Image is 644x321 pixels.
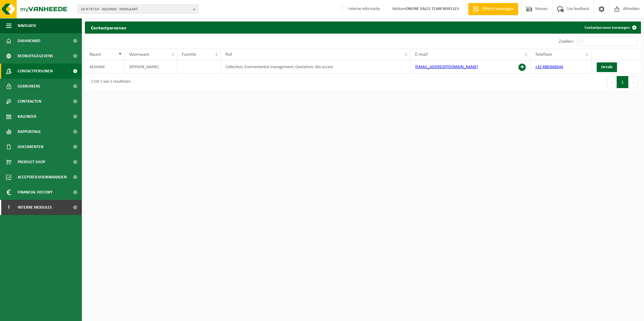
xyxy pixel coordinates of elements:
a: Offerte aanvragen [468,3,518,15]
span: Rol [226,52,232,57]
a: Details [597,62,617,72]
span: Dashboard [18,33,40,48]
span: Kalender [18,109,36,124]
button: 10-974719 - AECHAM - HOEILAART [77,5,199,14]
button: Previous [607,76,617,88]
td: Collection; Environmental management; Quotation; Site access [221,60,411,74]
span: Financial History [18,185,52,200]
span: Functie [182,52,196,57]
span: Telefoon [535,52,552,57]
span: Naam [89,52,101,57]
span: Contracten [18,94,41,109]
strong: ONLINE SALES TEAM NIVELLES [406,7,459,11]
td: AESHAM [85,60,125,74]
label: Interne informatie [340,5,380,14]
span: Gebruikers [18,79,40,94]
span: I [6,200,12,215]
span: Voornaam [129,52,149,57]
span: 10-974719 - AECHAM - HOEILAART [81,5,190,14]
span: E-mail [415,52,428,57]
span: Product Shop [18,154,45,170]
span: Details [601,65,612,69]
button: 1 [617,76,629,88]
a: Contactpersoon toevoegen [580,22,640,34]
span: Rapportage [18,124,41,139]
span: Offerte aanvragen [481,6,515,12]
span: Contactpersonen [18,64,53,79]
span: Acceptatievoorwaarden [18,170,67,185]
span: Interne modules [18,200,52,215]
div: 1 tot 1 van 1 resultaten [88,77,131,88]
label: Zoeken: [559,39,574,44]
span: Documenten [18,139,43,154]
span: Bedrijfsgegevens [18,48,53,64]
button: Next [629,76,638,88]
span: Navigatie [18,18,36,33]
a: [EMAIL_ADDRESS][DOMAIN_NAME] [415,65,478,69]
a: +32 488/668344 [535,65,563,69]
h2: Contactpersonen [85,22,132,33]
td: [PERSON_NAME] [125,60,178,74]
